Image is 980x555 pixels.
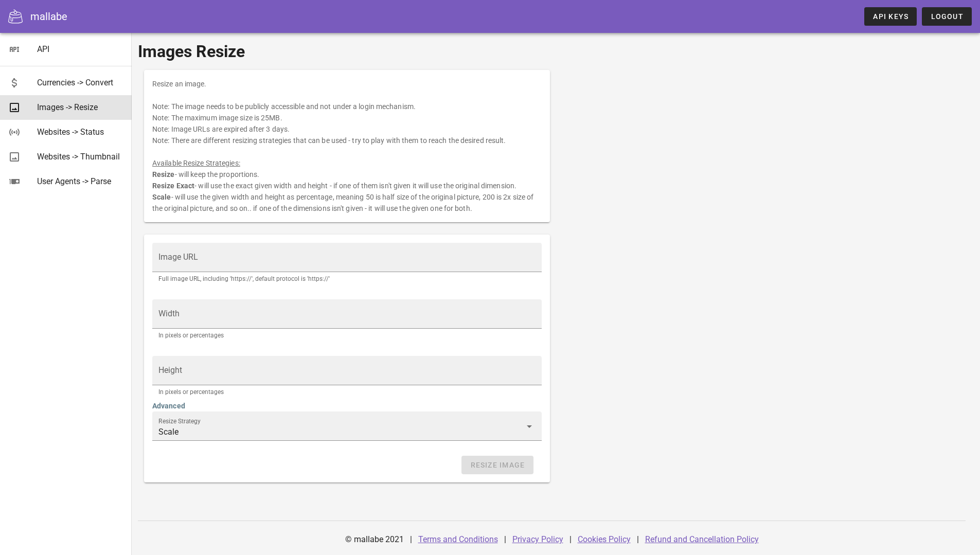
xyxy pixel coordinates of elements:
div: Images -> Resize [37,102,123,112]
button: Logout [922,7,972,26]
b: Resize Exact [152,182,194,190]
div: | [637,527,639,552]
span: API Keys [872,12,908,21]
a: Privacy Policy [512,534,563,544]
span: Logout [930,12,964,21]
div: In pixels or percentages [158,389,536,395]
label: Resize Strategy [158,418,201,425]
div: Full image URL, including 'https://', default protocol is 'https://' [158,276,536,282]
a: Cookies Policy [578,534,631,544]
div: © mallabe 2021 [339,527,410,552]
a: Refund and Cancellation Policy [645,534,759,544]
b: Resize [152,170,175,178]
div: | [410,527,412,552]
div: | [569,527,572,552]
div: API [37,44,123,54]
a: Terms and Conditions [418,534,498,544]
h4: Advanced [152,400,542,411]
div: In pixels or percentages [158,332,536,338]
div: | [504,527,506,552]
div: Websites -> Status [37,127,123,137]
div: Currencies -> Convert [37,78,123,87]
b: Scale [152,193,171,201]
div: Websites -> Thumbnail [37,152,123,162]
div: User Agents -> Parse [37,176,123,186]
h1: Images Resize [138,39,974,64]
u: Available Resize Strategies: [152,159,240,167]
div: mallabe [30,9,67,24]
a: API Keys [864,7,917,26]
div: Resize an image. Note: The image needs to be publicly accessible and not under a login mechanism.... [144,70,550,222]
